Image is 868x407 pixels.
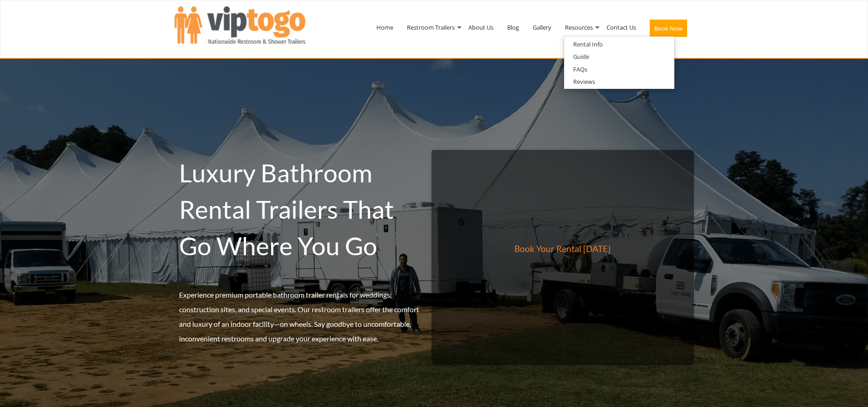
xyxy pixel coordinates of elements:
a: Contact Us [600,4,643,51]
a: Book Now [643,4,694,57]
a: About Us [462,4,500,51]
img: VIPTOGO [175,6,305,44]
a: FAQs [564,64,596,75]
a: Reviews [564,76,604,88]
a: Restroom Trailers [400,4,462,51]
a: Rental Info [564,39,612,50]
a: Resources [558,4,600,51]
button: Book Now [650,20,687,37]
a: Blog [500,4,526,51]
a: Guide [564,51,598,62]
span: Experience premium portable bathroom trailer rentals for weddings, construction sites, and specia... [179,290,419,343]
a: Gallery [526,4,558,51]
a: Home [370,4,400,51]
div: Book Your Rental [DATE] [514,242,611,255]
h2: Luxury Bathroom Rental Trailers That Go Where You Go [179,155,427,264]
